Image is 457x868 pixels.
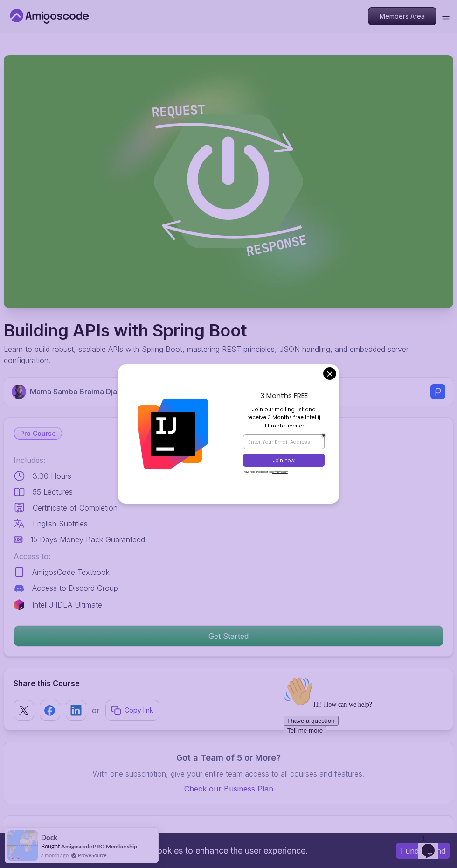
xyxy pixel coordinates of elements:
[32,582,118,594] p: Access to Discord Group
[4,28,92,35] span: Hi! How can we help?
[7,840,382,861] div: This website uses cookies to enhance the user experience.
[32,567,110,578] p: AmigosCode Textbook
[33,518,88,529] p: English Subtitles
[78,851,107,859] a: ProveSource
[61,843,137,850] a: Amigoscode PRO Membership
[15,827,442,838] h2: What you will learn
[442,14,450,20] button: Open Menu
[4,55,453,308] img: building-apis-with-spring-boot_thumbnail
[14,678,443,689] h2: Share this Course
[41,842,60,850] span: Bought
[4,43,59,53] button: I have a question
[418,831,448,859] iframe: chat widget
[14,428,62,439] p: Pro Course
[4,321,453,340] h1: Building APIs with Spring Boot
[4,4,34,34] img: :wave:
[125,706,153,715] p: Copy link
[92,705,100,716] p: or
[4,4,172,63] div: 👋Hi! How can we help?I have a questionTell me more
[30,386,161,397] p: Mama Samba Braima Djalo /
[14,768,443,779] p: With one subscription, give your entire team access to all courses and features.
[4,343,453,366] p: Learn to build robust, scalable APIs with Spring Boot, mastering REST principles, JSON handling, ...
[14,625,443,647] button: Get Started
[33,502,118,513] p: Certificate of Completion
[368,7,436,25] a: Members Area
[396,843,450,859] button: Accept cookies
[4,53,47,63] button: Tell me more
[280,673,448,826] iframe: chat widget
[33,470,71,482] p: 3.30 Hours
[14,551,443,562] p: Access to:
[14,455,443,466] p: Includes:
[105,700,159,721] button: Copy link
[14,599,25,610] img: jetbrains logo
[41,833,57,841] span: Dock
[7,830,38,861] img: provesource social proof notification image
[368,8,436,25] p: Members Area
[12,385,26,399] img: Nelson Djalo
[14,783,443,794] a: Check our Business Plan
[14,751,443,764] h3: Got a Team of 5 or More?
[33,486,73,497] p: 55 Lectures
[41,851,69,859] span: a month ago
[14,626,443,646] p: Get Started
[30,534,145,545] p: 15 Days Money Back Guaranteed
[32,599,102,610] p: IntelliJ IDEA Ultimate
